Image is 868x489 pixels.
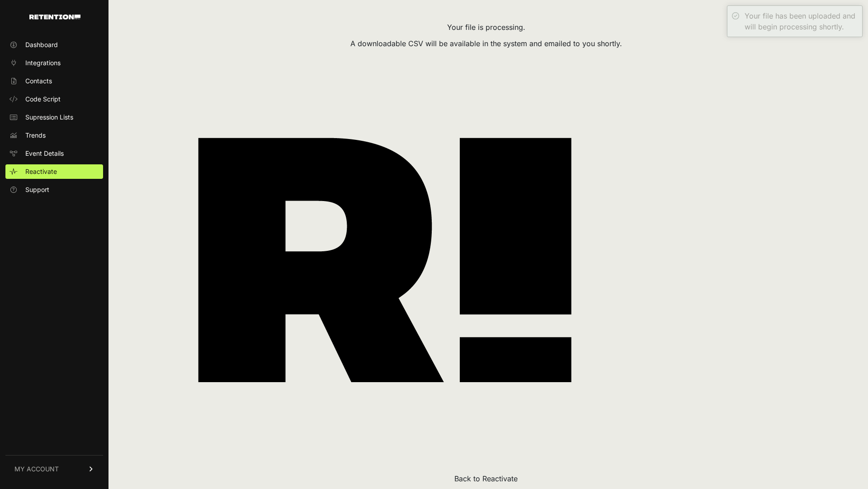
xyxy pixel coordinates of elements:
[5,92,103,106] a: Code Script
[5,146,103,161] a: Event Details
[25,149,64,158] span: Event Details
[5,56,103,70] a: Integrations
[121,53,649,468] img: retention_loading-84589c926362e1b6405fb4a3b084ba29af2bfaf3195488502c04e31e9c4d6bc1.png
[454,474,518,483] a: Back to Reactivate
[121,38,851,49] div: A downloadable CSV will be available in the system and emailed to you shortly.
[5,38,103,52] a: Dashboard
[5,128,103,143] a: Trends
[5,74,103,88] a: Contacts
[454,473,518,484] button: Back to Reactivate
[121,22,851,33] div: Your file is processing.
[25,113,73,122] span: Supression Lists
[14,465,59,474] span: MY ACCOUNT
[25,58,61,67] span: Integrations
[5,182,103,197] a: Support
[25,40,58,49] span: Dashboard
[25,131,46,140] span: Trends
[29,14,80,19] img: Retention.com
[5,110,103,125] a: Supression Lists
[25,167,57,176] span: Reactivate
[25,185,49,194] span: Support
[25,95,61,104] span: Code Script
[5,455,103,483] a: MY ACCOUNT
[5,164,103,179] a: Reactivate
[745,10,858,32] div: Your file has been uploaded and will begin processing shortly.
[25,77,52,86] span: Contacts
